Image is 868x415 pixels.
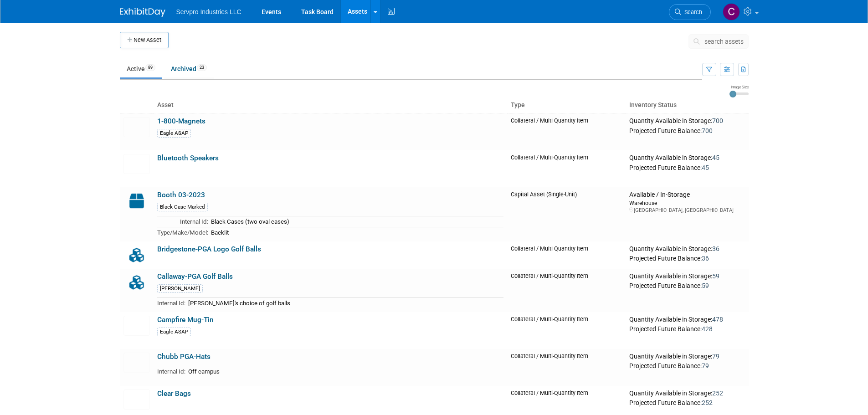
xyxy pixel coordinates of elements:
[157,353,211,361] a: Chubb PGA-Hats
[702,127,713,134] span: 700
[712,117,723,124] span: 700
[629,245,745,253] div: Quantity Available in Storage:
[704,38,744,45] span: search assets
[629,117,745,125] div: Quantity Available in Storage:
[120,8,165,17] img: ExhibitDay
[629,272,745,281] div: Quantity Available in Storage:
[123,191,150,211] img: Capital-Asset-Icon-2.png
[185,298,504,308] td: [PERSON_NAME]'s choice of golf balls
[157,129,191,138] div: Eagle ASAP
[157,154,219,162] a: Bluetooth Speakers
[157,272,233,281] a: Callaway-PGA Golf Balls
[723,3,740,20] img: Chris Chassagneux
[629,397,745,407] div: Projected Future Balance:
[629,154,745,162] div: Quantity Available in Storage:
[507,113,626,150] td: Collateral / Multi-Quantity Item
[629,323,745,333] div: Projected Future Balance:
[669,4,711,20] a: Search
[123,245,150,265] img: Collateral-Icon-2.png
[688,34,749,49] button: search assets
[157,298,185,308] td: Internal Id:
[197,64,207,71] span: 23
[507,312,626,349] td: Collateral / Multi-Quantity Item
[157,117,205,125] a: 1-800-Magnets
[712,272,719,280] span: 59
[208,216,504,227] td: Black Cases (two oval cases)
[157,227,208,237] td: Type/Make/Model:
[629,125,745,135] div: Projected Future Balance:
[157,216,208,227] td: Internal Id:
[507,187,626,241] td: Capital Asset (Single-Unit)
[702,255,709,262] span: 36
[629,191,745,199] div: Available / In-Storage
[629,353,745,361] div: Quantity Available in Storage:
[629,207,745,214] div: [GEOGRAPHIC_DATA], [GEOGRAPHIC_DATA]
[157,191,205,199] a: Booth 03-2023
[629,389,745,398] div: Quantity Available in Storage:
[154,97,508,113] th: Asset
[120,32,169,48] button: New Asset
[702,164,709,171] span: 45
[712,353,719,360] span: 79
[157,245,261,253] a: Bridgestone-PGA Logo Golf Balls
[702,362,709,369] span: 79
[507,150,626,187] td: Collateral / Multi-Quantity Item
[507,269,626,312] td: Collateral / Multi-Quantity Item
[157,366,185,377] td: Internal Id:
[157,284,203,293] div: [PERSON_NAME]
[164,60,214,77] a: Archived23
[123,272,150,292] img: Collateral-Icon-2.png
[507,241,626,269] td: Collateral / Multi-Quantity Item
[629,162,745,172] div: Projected Future Balance:
[702,325,713,333] span: 428
[712,389,723,397] span: 252
[629,199,745,207] div: Warehouse
[712,316,723,323] span: 478
[185,366,504,377] td: Off campus
[145,64,155,71] span: 89
[507,349,626,386] td: Collateral / Multi-Quantity Item
[157,389,191,398] a: Clear Bags
[176,8,241,15] span: Servpro Industries LLC
[629,360,745,370] div: Projected Future Balance:
[157,203,208,211] div: Black Case-Marked
[629,316,745,324] div: Quantity Available in Storage:
[712,245,719,252] span: 36
[507,97,626,113] th: Type
[208,227,504,237] td: Backlit
[629,280,745,290] div: Projected Future Balance:
[157,316,214,324] a: Campfire Mug-Tin
[120,60,162,77] a: Active89
[712,154,719,161] span: 45
[702,399,713,406] span: 252
[681,9,702,15] span: Search
[629,253,745,263] div: Projected Future Balance:
[157,328,191,336] div: Eagle ASAP
[729,84,749,90] div: Image Size
[702,282,709,289] span: 59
